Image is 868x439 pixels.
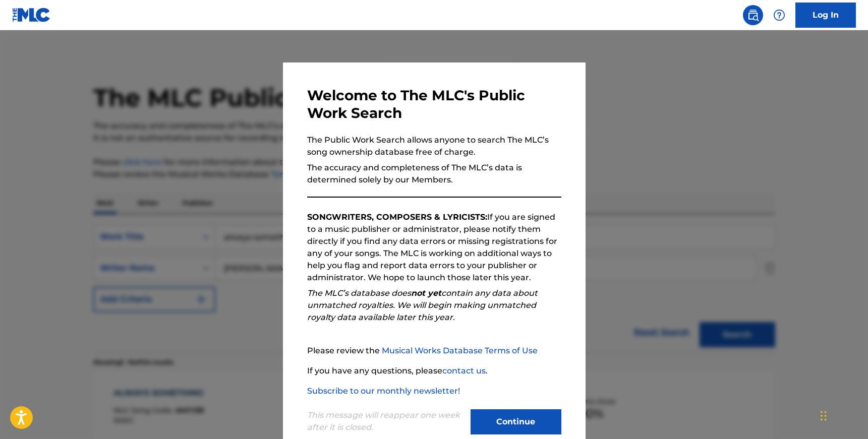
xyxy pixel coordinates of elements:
p: The Public Work Search allows anyone to search The MLC’s song ownership database free of charge. [307,134,561,158]
p: If you have any questions, please . [307,365,561,377]
a: Musical Works Database Terms of Use [382,346,538,355]
a: Log In [795,3,856,28]
img: help [773,9,785,21]
img: MLC Logo [12,8,51,22]
a: Subscribe to our monthly newsletter! [307,386,460,396]
h3: Welcome to The MLC's Public Work Search [307,87,561,122]
p: The accuracy and completeness of The MLC’s data is determined solely by our Members. [307,162,561,186]
img: search [747,9,759,21]
div: Drag [821,401,827,431]
div: Help [769,5,789,25]
p: Please review the [307,345,561,357]
a: Public Search [743,5,763,25]
button: Continue [471,409,561,434]
iframe: Chat Widget [818,391,868,439]
p: This message will reappear one week after it is closed. [307,409,465,433]
p: If you are signed to a music publisher or administrator, please notify them directly if you find ... [307,211,561,284]
strong: SONGWRITERS, COMPOSERS & LYRICISTS: [307,212,487,222]
em: The MLC’s database does contain any data about unmatched royalties. We will begin making unmatche... [307,288,538,322]
a: contact us [442,366,486,375]
strong: not yet [411,288,441,298]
